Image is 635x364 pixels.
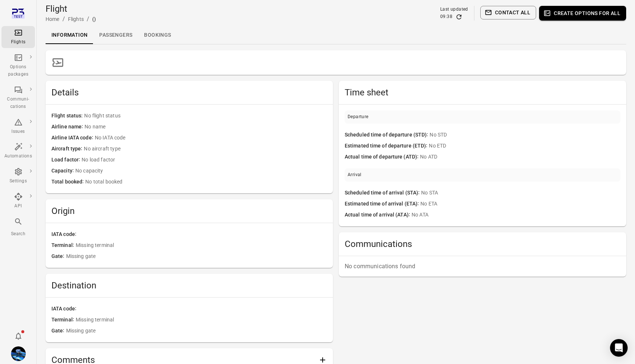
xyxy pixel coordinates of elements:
[66,252,327,261] span: Missing gate
[51,156,82,164] span: Load factor
[51,327,66,335] span: Gate
[51,252,66,261] span: Gate
[480,6,536,19] button: Contact all
[4,96,32,110] div: Communi-cations
[1,190,35,212] a: API
[46,26,626,44] div: Local navigation
[1,83,35,113] a: Communi-cations
[11,329,26,343] button: Notifications
[51,280,327,291] h2: Destination
[11,346,26,361] img: shutterstock-1708408498.jpg
[84,145,327,153] span: No aircraft type
[1,140,35,162] a: Automations
[51,178,85,186] span: Total booked
[345,87,620,98] h2: Time sheet
[85,123,327,131] span: No name
[345,211,412,219] span: Actual time of arrival (ATA)
[345,200,420,208] span: Estimated time of arrival (ETA)
[345,131,430,139] span: Scheduled time of departure (STD)
[4,153,32,160] div: Automations
[51,316,76,324] span: Terminal
[51,123,85,131] span: Airline name
[51,241,76,250] span: Terminal
[345,262,620,271] p: No communications found
[92,15,96,23] div: ()
[420,200,620,208] span: No ETA
[62,15,65,23] li: /
[4,39,32,46] div: Flights
[84,112,327,120] span: No flight status
[51,230,78,239] span: IATA code
[4,203,32,210] div: API
[610,339,628,357] div: Open Intercom Messenger
[1,116,35,138] a: Issues
[46,3,96,15] h1: Flight
[75,167,327,175] span: No capacity
[1,165,35,187] a: Settings
[46,26,93,44] a: Information
[421,189,620,197] span: No STA
[4,230,32,238] div: Search
[51,205,327,217] h2: Origin
[1,51,35,80] a: Options packages
[51,305,78,313] span: IATA code
[4,128,32,135] div: Issues
[440,13,452,21] div: 09:38
[440,6,468,13] div: Last updated
[420,153,620,161] span: No ATD
[4,63,32,78] div: Options packages
[66,327,327,335] span: Missing gate
[345,142,429,150] span: Estimated time of departure (ETD)
[539,6,626,21] button: Create options for all
[51,112,84,120] span: Flight status
[68,16,84,22] a: Flights
[345,189,421,197] span: Scheduled time of arrival (STA)
[87,15,89,23] li: /
[46,16,60,22] a: Home
[455,13,463,21] button: Refresh data
[138,26,177,44] a: Bookings
[82,156,327,164] span: No load factor
[51,87,327,98] h2: Details
[95,134,327,142] span: No IATA code
[8,343,29,364] button: Daníel Benediktsson
[1,26,35,48] a: Flights
[93,26,138,44] a: Passengers
[46,15,96,23] nav: Breadcrumbs
[51,134,95,142] span: Airline IATA code
[412,211,620,219] span: No ATA
[51,145,84,153] span: Aircraft type
[429,142,620,150] span: No ETD
[1,215,35,240] button: Search
[348,113,369,121] div: Departure
[51,167,75,175] span: Capacity
[76,241,327,250] span: Missing terminal
[76,316,327,324] span: Missing terminal
[345,153,420,161] span: Actual time of departure (ATD)
[345,238,620,250] h2: Communications
[348,171,362,179] div: Arrival
[85,178,327,186] span: No total booked
[430,131,620,139] span: No STD
[4,178,32,185] div: Settings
